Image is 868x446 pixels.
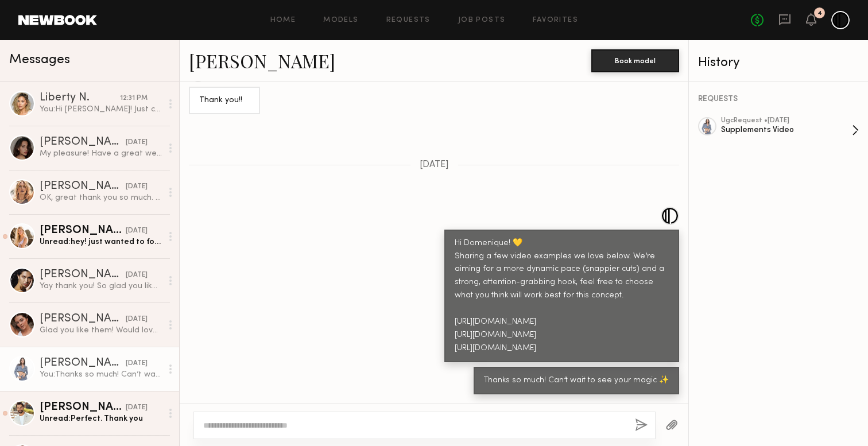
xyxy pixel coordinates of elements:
[199,94,250,107] div: Thank you!!
[126,270,148,281] div: [DATE]
[386,17,431,24] a: Requests
[126,402,148,413] div: [DATE]
[484,374,669,387] div: Thanks so much! Can’t wait to see your magic ✨
[40,104,162,115] div: You: Hi [PERSON_NAME]! Just checking in if you received the package
[40,369,162,380] div: You: Thanks so much! Can’t wait to see your magic ✨
[126,358,148,369] div: [DATE]
[270,17,296,24] a: Home
[458,17,506,24] a: Job Posts
[126,181,148,192] div: [DATE]
[40,137,126,148] div: [PERSON_NAME]
[698,56,859,69] div: History
[420,160,449,170] span: [DATE]
[533,17,578,24] a: Favorites
[40,92,120,104] div: Liberty N.
[40,325,162,336] div: Glad you like them! Would love to work together again🤍
[40,225,126,236] div: [PERSON_NAME]
[40,413,162,424] div: Unread: Perfect. Thank you
[455,237,669,356] div: Hi Domenique! 💛 Sharing a few video examples we love below. We’re aiming for a more dynamic pace ...
[126,137,148,148] div: [DATE]
[40,358,126,369] div: [PERSON_NAME]
[40,236,162,247] div: Unread: hey! just wanted to follow up
[40,281,162,292] div: Yay thank you! So glad you like it :) let me know if you ever need anymore videos xx love the pro...
[698,95,859,103] div: REQUESTS
[9,53,70,67] span: Messages
[40,402,126,413] div: [PERSON_NAME]
[323,17,358,24] a: Models
[40,148,162,159] div: My pleasure! Have a great week (:
[40,269,126,281] div: [PERSON_NAME]
[40,181,126,192] div: [PERSON_NAME]
[40,313,126,325] div: [PERSON_NAME]
[126,226,148,236] div: [DATE]
[721,125,852,135] div: Supplements Video
[189,48,335,73] a: [PERSON_NAME]
[721,117,859,144] a: ugcRequest •[DATE]Supplements Video
[721,117,852,125] div: ugc Request • [DATE]
[40,192,162,203] div: OK, great thank you so much. I will put it to the reel (
[591,49,679,72] button: Book model
[817,10,822,17] div: 4
[591,55,679,65] a: Book model
[126,314,148,325] div: [DATE]
[120,93,148,104] div: 12:31 PM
